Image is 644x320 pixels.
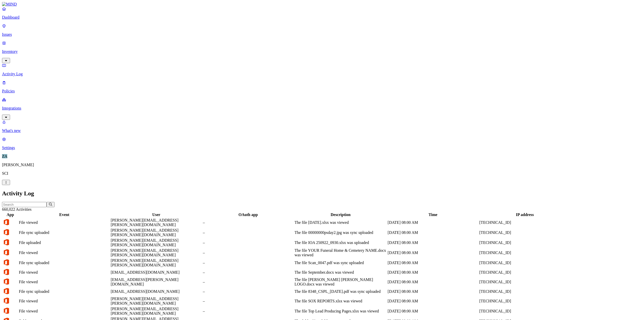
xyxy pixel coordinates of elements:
[295,212,387,217] div: Description
[111,248,178,257] span: [PERSON_NAME][EMAIL_ADDRESS][PERSON_NAME][DOMAIN_NAME]
[3,278,10,285] img: office-365
[388,261,418,265] span: [DATE] 08:00 AM
[2,97,642,119] a: Integrations
[2,2,642,7] a: MIND
[3,259,10,266] img: office-365
[203,270,205,274] span: –
[3,307,10,314] img: office-365
[3,249,10,256] img: office-365
[479,289,570,294] div: [TECHNICAL_ID]
[2,80,642,93] a: Policies
[388,270,418,274] span: [DATE] 08:00 AM
[2,32,642,37] p: Issues
[111,258,178,267] span: [PERSON_NAME][EMAIL_ADDRESS][PERSON_NAME][DOMAIN_NAME]
[2,128,642,133] p: What's new
[19,230,110,235] div: File sync uploaded
[388,220,418,225] span: [DATE] 08:00 AM
[295,289,387,294] div: The file 8348_CSPL_[DATE].pdf was sync uploaded
[2,163,642,167] p: [PERSON_NAME]
[479,270,570,275] div: [TECHNICAL_ID]
[388,280,418,284] span: [DATE] 08:00 AM
[388,299,418,303] span: [DATE] 08:00 AM
[203,230,205,235] span: –
[2,106,642,111] p: Integrations
[2,207,31,211] span: 660,022 Activities
[295,240,387,245] div: The file IOA 250922_0930.xlsx was uploaded
[3,268,10,275] img: office-365
[479,220,570,225] div: [TECHNICAL_ID]
[295,261,387,265] div: The file Scan_0047.pdf was sync uploaded
[203,220,205,225] span: –
[479,261,570,265] div: [TECHNICAL_ID]
[19,299,110,303] div: File viewed
[19,280,110,284] div: File viewed
[479,230,570,235] div: [TECHNICAL_ID]
[2,202,47,207] input: Search
[19,220,110,225] div: File viewed
[388,309,418,313] span: [DATE] 08:00 AM
[2,154,7,158] span: ZA
[3,239,10,246] img: office-365
[479,299,570,303] div: [TECHNICAL_ID]
[203,251,205,255] span: –
[111,307,178,315] span: [PERSON_NAME][EMAIL_ADDRESS][PERSON_NAME][DOMAIN_NAME]
[2,63,642,76] a: Activity Log
[2,72,642,76] p: Activity Log
[203,280,205,284] span: –
[3,219,10,226] img: office-365
[295,299,387,303] div: The file SOX REPORTS.xlsx was viewed
[111,238,178,247] span: [PERSON_NAME][EMAIL_ADDRESS][PERSON_NAME][DOMAIN_NAME]
[19,309,110,313] div: File viewed
[3,297,10,304] img: office-365
[388,289,418,294] span: [DATE] 08:00 AM
[388,212,478,217] div: Time
[388,230,418,235] span: [DATE] 08:00 AM
[19,212,110,217] div: Event
[203,299,205,303] span: –
[111,218,178,227] span: [PERSON_NAME][EMAIL_ADDRESS][PERSON_NAME][DOMAIN_NAME]
[295,220,387,225] div: The file [DATE].xlsx was viewed
[295,309,387,313] div: The file Top Lead Producing Pages.xlsx was viewed
[479,280,570,284] div: [TECHNICAL_ID]
[2,120,642,133] a: What's new
[19,270,110,275] div: File viewed
[203,261,205,265] span: –
[2,15,642,20] p: Dashboard
[111,289,180,294] span: [EMAIL_ADDRESS][DOMAIN_NAME]
[479,240,570,245] div: [TECHNICAL_ID]
[203,240,205,245] span: –
[479,212,570,217] div: IP address
[111,277,178,286] span: [EMAIL_ADDRESS][PERSON_NAME][DOMAIN_NAME]
[2,89,642,93] p: Policies
[203,289,205,294] span: –
[2,190,642,197] h2: Activity Log
[2,49,642,54] p: Inventory
[203,309,205,313] span: –
[388,251,418,255] span: [DATE] 08:00 AM
[479,309,570,313] div: [TECHNICAL_ID]
[3,212,18,217] div: App
[295,270,387,275] div: The file September.docx was viewed
[111,228,178,237] span: [PERSON_NAME][EMAIL_ADDRESS][PERSON_NAME][DOMAIN_NAME]
[2,7,642,20] a: Dashboard
[3,229,10,236] img: office-365
[295,230,387,235] div: The file 00000000psday2.jpg was sync uploaded
[2,137,642,150] a: Settings
[2,171,642,176] p: SCI
[2,2,17,7] img: MIND
[19,240,110,245] div: File uploaded
[479,251,570,255] div: [TECHNICAL_ID]
[2,24,642,37] a: Issues
[295,277,387,287] div: The file [PERSON_NAME] [PERSON_NAME] LOGO.docx was viewed
[3,288,10,295] img: office-365
[2,146,642,150] p: Settings
[111,212,202,217] div: User
[203,212,293,217] div: OAuth app
[19,251,110,255] div: File viewed
[19,289,110,294] div: File sync uploaded
[295,248,387,257] div: The file YOUR Funeral Home & Cemetery NAME.docx was viewed
[111,270,180,274] span: [EMAIL_ADDRESS][DOMAIN_NAME]
[2,41,642,62] a: Inventory
[19,261,110,265] div: File sync uploaded
[111,297,178,305] span: [PERSON_NAME][EMAIL_ADDRESS][PERSON_NAME][DOMAIN_NAME]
